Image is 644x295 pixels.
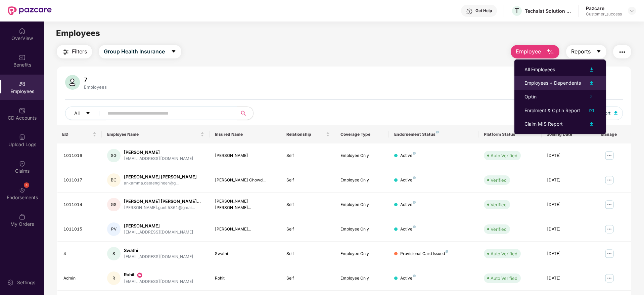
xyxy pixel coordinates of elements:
[215,177,276,183] div: [PERSON_NAME] Chowd...
[588,120,596,128] img: svg+xml;base64,PHN2ZyB4bWxucz0iaHR0cDovL3d3dy53My5vcmcvMjAwMC9zdmciIHhtbG5zOnhsaW5rPSJodHRwOi8vd3...
[107,247,121,260] div: S
[335,125,389,143] th: Coverage Type
[107,132,199,137] span: Employee Name
[19,160,26,167] img: svg+xml;base64,PHN2ZyBpZD0iQ2xhaW0iIHhtbG5zPSJodHRwOi8vd3d3LnczLm9yZy8yMDAwL3N2ZyIgd2lkdGg9IjIwIi...
[413,275,416,277] img: svg+xml;base64,PHN2ZyB4bWxucz0iaHR0cDovL3d3dy53My5vcmcvMjAwMC9zdmciIHdpZHRoPSI4IiBoZWlnaHQ9IjgiIH...
[65,75,80,90] img: svg+xml;base64,PHN2ZyB4bWxucz0iaHR0cDovL3d3dy53My5vcmcvMjAwMC9zdmciIHhtbG5zOnhsaW5rPSJodHRwOi8vd3...
[524,107,580,114] div: Enrolment & Optin Report
[400,226,416,233] div: Active
[19,107,26,114] img: svg+xml;base64,PHN2ZyBpZD0iQ0RfQWNjb3VudHMiIGRhdGEtbmFtZT0iQ0QgQWNjb3VudHMiIHhtbG5zPSJodHRwOi8vd3...
[19,213,26,220] img: svg+xml;base64,PHN2ZyBpZD0iTXlfT3JkZXJzIiBkYXRhLW5hbWU9Ik15IE9yZGVycyIgeG1sbnM9Imh0dHA6Ly93d3cudz...
[107,173,121,187] div: BC
[57,125,102,143] th: EID
[475,8,492,13] div: Get Help
[604,248,615,259] img: manageButton
[547,251,590,257] div: [DATE]
[436,131,439,133] img: svg+xml;base64,PHN2ZyB4bWxucz0iaHR0cDovL3d3dy53My5vcmcvMjAwMC9zdmciIHdpZHRoPSI4IiBoZWlnaHQ9IjgiIH...
[491,201,507,208] div: Verified
[595,125,631,143] th: Manage
[19,81,26,87] img: svg+xml;base64,PHN2ZyBpZD0iRW1wbG95ZWVzIiB4bWxucz0iaHR0cDovL3d3dy53My5vcmcvMjAwMC9zdmciIHdpZHRoPS...
[588,107,596,115] img: svg+xml;base64,PHN2ZyB4bWxucz0iaHR0cDovL3d3dy53My5vcmcvMjAwMC9zdmciIHhtbG5zOnhsaW5rPSJodHRwOi8vd3...
[484,132,536,137] div: Platform Status
[413,176,416,179] img: svg+xml;base64,PHN2ZyB4bWxucz0iaHR0cDovL3d3dy53My5vcmcvMjAwMC9zdmciIHdpZHRoPSI4IiBoZWlnaHQ9IjgiIH...
[124,156,193,162] div: [EMAIL_ADDRESS][DOMAIN_NAME]
[57,45,92,58] button: Filters
[413,152,416,155] img: svg+xml;base64,PHN2ZyB4bWxucz0iaHR0cDovL3d3dy53My5vcmcvMjAwMC9zdmciIHdpZHRoPSI4IiBoZWlnaHQ9IjgiIH...
[102,125,210,143] th: Employee Name
[286,153,329,159] div: Self
[604,224,615,235] img: manageButton
[400,202,416,208] div: Active
[237,107,254,120] button: search
[491,177,507,183] div: Verified
[124,279,193,285] div: [EMAIL_ADDRESS][DOMAIN_NAME]
[63,202,96,208] div: 1011014
[340,275,383,282] div: Employee Only
[24,182,29,188] div: 4
[86,111,90,116] span: caret-down
[8,6,52,15] img: New Pazcare Logo
[596,49,601,55] span: caret-down
[72,47,87,56] span: Filters
[171,49,176,55] span: caret-down
[286,226,329,233] div: Self
[516,47,541,56] span: Employee
[524,66,555,73] div: All Employees
[547,202,590,208] div: [DATE]
[99,45,181,58] button: Group Health Insurancecaret-down
[586,5,622,11] div: Pazcare
[400,275,416,282] div: Active
[215,198,276,211] div: [PERSON_NAME] [PERSON_NAME]...
[19,54,26,61] img: svg+xml;base64,PHN2ZyBpZD0iQmVuZWZpdHMiIHhtbG5zPSJodHRwOi8vd3d3LnczLm9yZy8yMDAwL3N2ZyIgd2lkdGg9Ij...
[515,7,519,15] span: T
[547,153,590,159] div: [DATE]
[491,152,517,159] div: Auto Verified
[63,275,96,282] div: Admin
[19,187,26,194] img: svg+xml;base64,PHN2ZyBpZD0iRW5kb3JzZW1lbnRzIiB4bWxucz0iaHR0cDovL3d3dy53My5vcmcvMjAwMC9zdmciIHdpZH...
[491,275,517,282] div: Auto Verified
[547,177,590,183] div: [DATE]
[107,149,121,162] div: SG
[215,251,276,257] div: Swathi
[63,177,96,183] div: 1011017
[524,94,537,99] span: Optin
[124,229,193,236] div: [EMAIL_ADDRESS][DOMAIN_NAME]
[491,250,517,257] div: Auto Verified
[286,275,329,282] div: Self
[614,111,617,115] img: svg+xml;base64,PHN2ZyB4bWxucz0iaHR0cDovL3d3dy53My5vcmcvMjAwMC9zdmciIHhtbG5zOnhsaW5rPSJodHRwOi8vd3...
[400,153,416,159] div: Active
[210,125,281,143] th: Insured Name
[107,222,121,236] div: PV
[340,153,383,159] div: Employee Only
[215,275,276,282] div: Rohit
[618,48,626,56] img: svg+xml;base64,PHN2ZyB4bWxucz0iaHR0cDovL3d3dy53My5vcmcvMjAwMC9zdmciIHdpZHRoPSIyNCIgaGVpZ2h0PSIyNC...
[15,279,37,286] div: Settings
[124,180,197,186] div: ankamma.dataengineer@g...
[107,198,121,211] div: GS
[286,202,329,208] div: Self
[124,198,201,205] div: [PERSON_NAME] [PERSON_NAME]...
[74,110,80,117] span: All
[124,223,193,229] div: [PERSON_NAME]
[400,251,448,257] div: Provisional Card Issued
[546,48,554,56] img: svg+xml;base64,PHN2ZyB4bWxucz0iaHR0cDovL3d3dy53My5vcmcvMjAwMC9zdmciIHhtbG5zOnhsaW5rPSJodHRwOi8vd3...
[446,250,448,253] img: svg+xml;base64,PHN2ZyB4bWxucz0iaHR0cDovL3d3dy53My5vcmcvMjAwMC9zdmciIHdpZHRoPSI4IiBoZWlnaHQ9IjgiIH...
[215,226,276,233] div: [PERSON_NAME]...
[63,153,96,159] div: 1011016
[83,84,108,90] div: Employees
[547,226,590,233] div: [DATE]
[83,76,108,83] div: 7
[62,48,70,56] img: svg+xml;base64,PHN2ZyB4bWxucz0iaHR0cDovL3d3dy53My5vcmcvMjAwMC9zdmciIHdpZHRoPSIyNCIgaGVpZ2h0PSIyNC...
[124,247,193,254] div: Swathi
[124,174,197,180] div: [PERSON_NAME] [PERSON_NAME]
[124,149,193,156] div: [PERSON_NAME]
[340,202,383,208] div: Employee Only
[466,8,473,15] img: svg+xml;base64,PHN2ZyBpZD0iSGVscC0zMngzMiIgeG1sbnM9Imh0dHA6Ly93d3cudzMub3JnLzIwMDAvc3ZnIiB3aWR0aD...
[629,8,635,13] img: svg+xml;base64,PHN2ZyBpZD0iRHJvcGRvd24tMzJ4MzIiIHhtbG5zPSJodHRwOi8vd3d3LnczLm9yZy8yMDAwL3N2ZyIgd2...
[394,132,473,137] div: Endorsement Status
[340,251,383,257] div: Employee Only
[237,111,250,116] span: search
[281,125,335,143] th: Relationship
[7,279,14,286] img: svg+xml;base64,PHN2ZyBpZD0iU2V0dGluZy0yMHgyMCIgeG1sbnM9Imh0dHA6Ly93d3cudzMub3JnLzIwMDAvc3ZnIiB3aW...
[566,45,606,58] button: Reportscaret-down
